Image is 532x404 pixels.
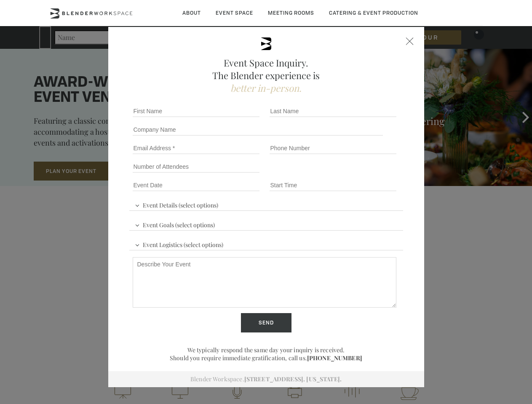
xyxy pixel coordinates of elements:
input: Start Time [270,179,396,191]
input: Phone Number [270,142,396,154]
div: Blender Workspace. [108,371,424,387]
span: Event Details (select options) [133,198,220,210]
h2: Event Space Inquiry. The Blender experience is [129,56,403,94]
input: Company Name [133,124,383,136]
a: [PHONE_NUMBER] [307,354,362,362]
input: Email Address * [133,142,259,154]
input: Send [241,313,291,332]
span: Event Goals (select options) [133,218,217,230]
p: We typically respond the same day your inquiry is received. [129,346,403,354]
span: Event Logistics (select options) [133,237,225,250]
p: Should you require immediate gratification, call us. [129,354,403,362]
a: [STREET_ADDRESS]. [US_STATE]. [244,375,342,383]
input: Event Date [133,179,259,191]
input: Last Name [270,105,396,117]
input: First Name [133,105,259,117]
span: better in-person. [230,82,302,94]
input: Number of Attendees [133,161,259,173]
